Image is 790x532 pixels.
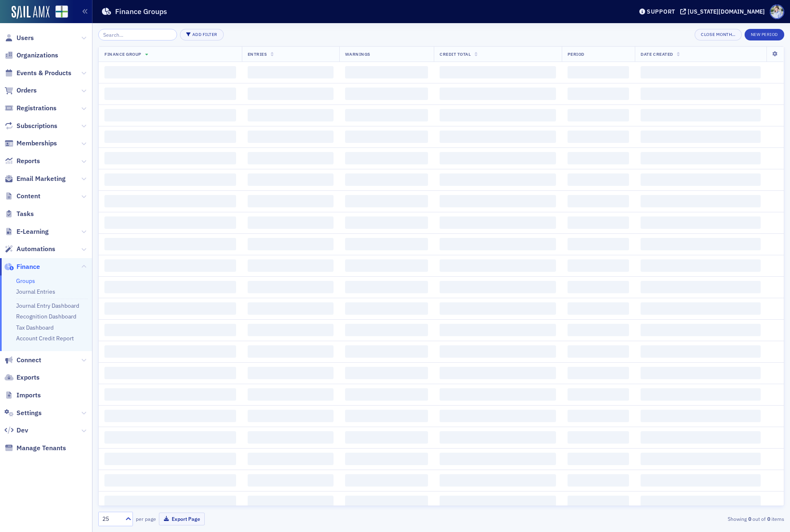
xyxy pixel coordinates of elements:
[16,302,79,309] a: Journal Entry Dashboard
[104,51,142,57] span: Finance Group
[104,367,236,379] span: ‌
[568,324,629,336] span: ‌
[5,69,71,78] a: Events & Products
[680,9,768,14] button: [US_STATE][DOMAIN_NAME]
[440,324,556,336] span: ‌
[568,431,629,444] span: ‌
[12,6,50,19] img: SailAMX
[568,345,629,358] span: ‌
[745,29,784,40] button: New Period
[345,152,428,164] span: ‌
[345,453,428,465] span: ‌
[440,302,556,315] span: ‌
[345,66,428,78] span: ‌
[104,388,236,401] span: ‌
[440,410,556,422] span: ‌
[568,195,629,207] span: ‌
[5,356,41,365] a: Connect
[440,216,556,229] span: ‌
[159,513,205,525] button: Export Page
[641,431,761,444] span: ‌
[345,216,428,229] span: ‌
[440,51,471,57] span: Credit Total
[440,345,556,358] span: ‌
[16,277,35,285] a: Groups
[5,408,42,418] a: Settings
[568,216,629,229] span: ‌
[345,173,428,186] span: ‌
[17,262,40,271] span: Finance
[104,259,236,272] span: ‌
[440,66,556,78] span: ‌
[5,121,57,131] a: Subscriptions
[17,444,66,453] span: Manage Tenants
[248,324,334,336] span: ‌
[345,431,428,444] span: ‌
[766,515,771,522] strong: 0
[5,86,37,95] a: Orders
[104,324,236,336] span: ‌
[248,345,334,358] span: ‌
[440,131,556,143] span: ‌
[770,5,784,19] span: Profile
[345,388,428,401] span: ‌
[568,259,629,272] span: ‌
[136,515,156,522] label: per page
[104,453,236,465] span: ‌
[440,474,556,487] span: ‌
[5,157,40,166] a: Reports
[104,131,236,143] span: ‌
[345,195,428,207] span: ‌
[568,152,629,164] span: ‌
[5,139,57,148] a: Memberships
[641,195,761,207] span: ‌
[55,5,68,18] img: SailAMX
[104,281,236,293] span: ‌
[345,51,370,57] span: Warnings
[104,431,236,444] span: ‌
[440,259,556,272] span: ‌
[641,238,761,250] span: ‌
[248,88,334,100] span: ‌
[641,367,761,379] span: ‌
[104,66,236,78] span: ‌
[641,216,761,229] span: ‌
[345,302,428,315] span: ‌
[641,453,761,465] span: ‌
[248,281,334,293] span: ‌
[248,131,334,143] span: ‌
[248,431,334,444] span: ‌
[104,216,236,229] span: ‌
[641,410,761,422] span: ‌
[5,426,28,435] a: Dev
[568,88,629,100] span: ‌
[641,474,761,487] span: ‌
[641,259,761,272] span: ‌
[248,109,334,121] span: ‌
[16,335,74,342] a: Account Credit Report
[641,281,761,293] span: ‌
[104,173,236,186] span: ‌
[641,302,761,315] span: ‌
[17,174,66,183] span: Email Marketing
[345,281,428,293] span: ‌
[248,259,334,272] span: ‌
[345,410,428,422] span: ‌
[17,33,34,43] span: Users
[641,496,761,508] span: ‌
[345,345,428,358] span: ‌
[115,7,167,17] h1: Finance Groups
[248,367,334,379] span: ‌
[568,66,629,78] span: ‌
[688,8,765,15] div: [US_STATE][DOMAIN_NAME]
[248,496,334,508] span: ‌
[345,131,428,143] span: ‌
[17,51,58,60] span: Organizations
[345,474,428,487] span: ‌
[248,195,334,207] span: ‌
[104,474,236,487] span: ‌
[345,109,428,121] span: ‌
[568,173,629,186] span: ‌
[641,173,761,186] span: ‌
[5,373,40,382] a: Exports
